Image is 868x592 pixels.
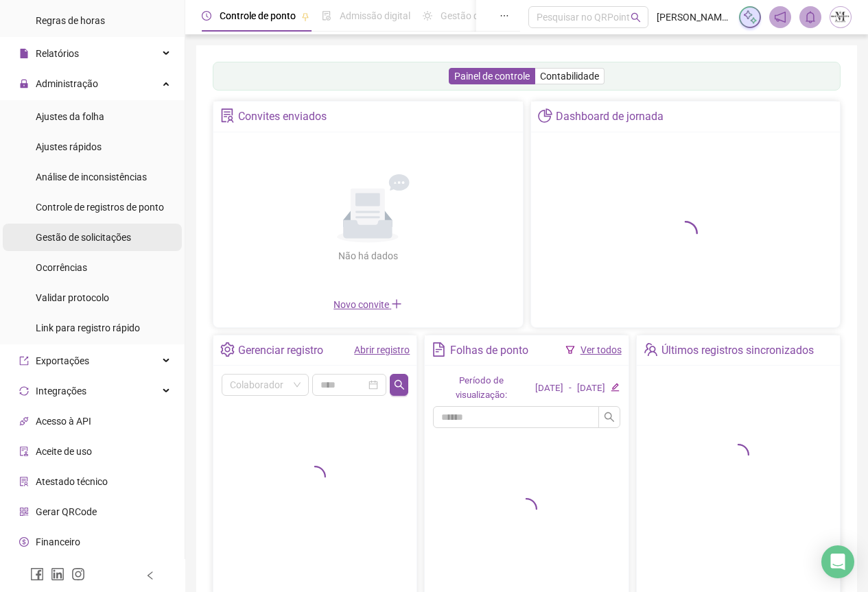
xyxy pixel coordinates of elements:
[454,71,530,82] span: Painel de controle
[830,7,851,27] img: 67331
[538,108,552,123] span: pie-chart
[569,381,572,396] div: -
[432,342,446,357] span: file-text
[238,105,327,128] div: Convites enviados
[220,10,296,21] span: Controle de ponto
[604,412,615,423] span: search
[238,339,323,362] div: Gerenciar registro
[565,345,575,355] span: filter
[220,108,235,123] span: solution
[19,416,29,426] span: api
[673,221,698,246] span: loading
[71,567,85,581] span: instagram
[577,381,605,396] div: [DATE]
[322,11,331,21] span: file-done
[36,386,86,396] span: Integrações
[19,386,29,396] span: sync
[36,506,97,517] span: Gerar QRCode
[220,342,235,357] span: setting
[36,48,79,59] span: Relatórios
[644,342,658,357] span: team
[19,537,29,547] span: dollar
[340,10,410,21] span: Admissão digital
[36,355,89,366] span: Exportações
[450,339,528,362] div: Folhas de ponto
[36,111,104,122] span: Ajustes da folha
[301,12,309,21] span: pushpin
[19,477,29,486] span: solution
[19,507,29,517] span: qrcode
[333,299,402,310] span: Novo convite
[19,447,29,456] span: audit
[36,78,98,89] span: Administração
[742,10,758,25] img: sparkle-icon.fc2bf0ac1784a2077858766a79e2daf3.svg
[19,49,29,58] span: file
[202,11,211,21] span: clock-circle
[556,105,664,128] div: Dashboard de jornada
[631,12,641,23] span: search
[36,476,108,487] span: Atestado técnico
[36,446,92,457] span: Aceite de uso
[391,298,402,309] span: plus
[36,322,140,333] span: Link para registro rápido
[36,141,102,152] span: Ajustes rápidos
[804,11,817,23] span: bell
[36,536,80,547] span: Financeiro
[51,567,64,581] span: linkedin
[354,344,410,355] a: Abrir registro
[19,79,29,88] span: lock
[661,339,814,362] div: Últimos registros sincronizados
[394,379,405,390] span: search
[423,11,432,21] span: sun
[500,11,509,21] span: ellipsis
[145,571,155,580] span: left
[515,498,537,520] span: loading
[535,381,563,396] div: [DATE]
[36,15,105,26] span: Regras de horas
[657,10,731,25] span: [PERSON_NAME] - TRANSMARTINS
[611,383,620,392] span: edit
[36,232,131,243] span: Gestão de solicitações
[36,262,87,273] span: Ocorrências
[433,374,530,403] div: Período de visualização:
[540,71,599,82] span: Contabilidade
[19,356,29,366] span: export
[36,202,164,213] span: Controle de registros de ponto
[774,11,786,23] span: notification
[580,344,622,355] a: Ver todos
[30,567,44,581] span: facebook
[36,292,109,303] span: Validar protocolo
[36,416,91,427] span: Acesso à API
[305,248,431,263] div: Não há dados
[304,466,326,488] span: loading
[821,545,854,578] div: Open Intercom Messenger
[727,444,749,466] span: loading
[441,10,510,21] span: Gestão de férias
[36,171,147,182] span: Análise de inconsistências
